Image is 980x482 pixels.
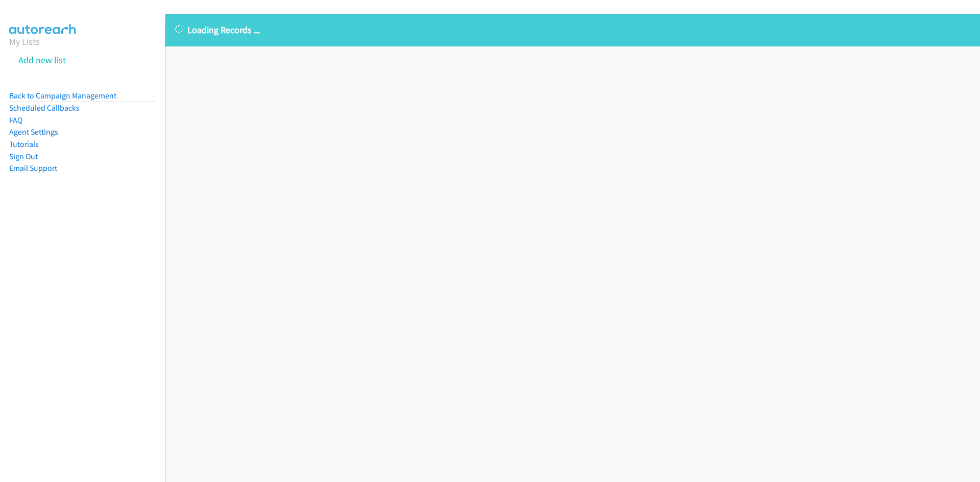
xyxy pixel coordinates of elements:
a: Back to Campaign Management [9,91,116,100]
a: Scheduled Callbacks [9,103,80,113]
a: Tutorials [9,139,39,149]
a: Add new list [18,54,66,66]
a: My Lists [9,36,40,47]
a: FAQ [9,115,22,125]
a: Agent Settings [9,127,58,137]
a: Sign Out [9,151,38,161]
p: Loading Records ... [175,23,971,37]
a: Email Support [9,163,57,173]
